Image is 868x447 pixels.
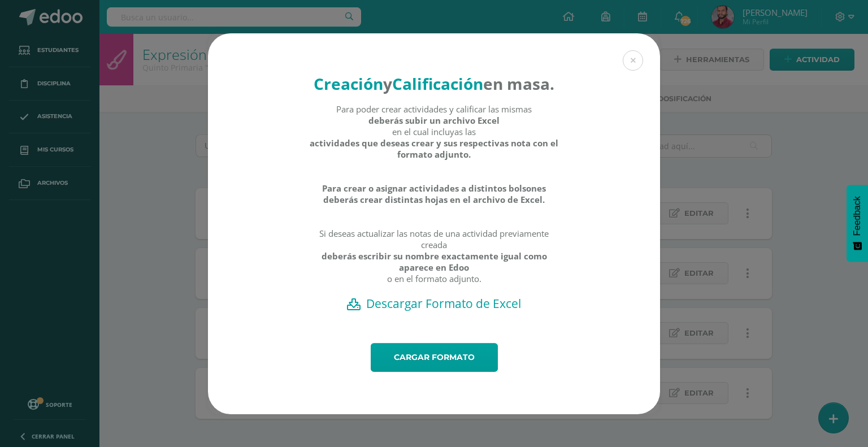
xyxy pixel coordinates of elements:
strong: Creación [314,73,383,94]
button: Close (Esc) [623,50,643,71]
strong: Para crear o asignar actividades a distintos bolsones deberás crear distintas hojas en el archivo... [309,183,559,205]
strong: y [383,73,392,94]
strong: Calificación [392,73,483,94]
div: Para poder crear actividades y calificar las mismas en el cual incluyas las Si deseas actualizar ... [309,103,559,296]
h4: en masa. [309,73,559,94]
span: Feedback [852,196,862,236]
strong: actividades que deseas crear y sus respectivas nota con el formato adjunto. [309,137,559,160]
button: Feedback - Mostrar encuesta [847,185,868,262]
a: Descargar Formato de Excel [228,296,640,311]
strong: deberás subir un archivo Excel [368,115,500,126]
a: Cargar formato [371,343,498,372]
strong: deberás escribir su nombre exactamente igual como aparece en Edoo [309,250,559,273]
